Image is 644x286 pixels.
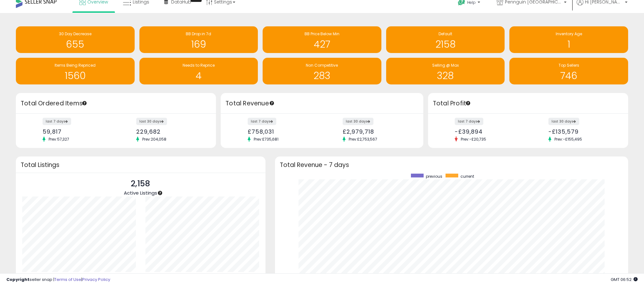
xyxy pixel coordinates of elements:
[16,26,135,53] a: 30 Day Decrease 655
[548,128,617,135] div: -£135,579
[21,163,261,167] h3: Total Listings
[139,26,258,53] a: BB Drop in 7d 169
[54,276,81,283] a: Terms of Use
[306,63,338,68] span: Non Competitive
[263,58,381,84] a: Non Competitive 283
[389,39,502,50] h1: 2158
[225,99,419,108] h3: Total Revenue
[143,70,255,81] h1: 4
[280,163,623,167] h3: Total Revenue - 7 days
[305,31,339,37] span: BB Price Below Min
[19,70,131,81] h1: 1560
[389,70,502,81] h1: 328
[551,136,585,142] span: Prev: -£155,495
[465,100,471,106] div: Tooltip anchor
[55,63,96,68] span: Items Being Repriced
[343,128,412,135] div: £2,979,718
[248,128,317,135] div: £758,031
[439,31,452,37] span: Default
[16,58,135,84] a: Items Being Repriced 1560
[139,136,170,142] span: Prev: 204,058
[248,118,276,125] label: last 7 days
[124,178,157,190] p: 2,158
[345,136,380,142] span: Prev: £2,753,567
[251,136,282,142] span: Prev: £735,681
[266,70,378,81] h1: 283
[186,31,211,37] span: BB Drop in 7d
[343,118,373,125] label: last 30 days
[43,118,71,125] label: last 7 days
[426,174,442,179] span: previous
[43,128,111,135] div: 59,817
[21,99,211,108] h3: Total Ordered Items
[513,70,625,81] h1: 746
[176,272,190,280] b: 2038
[82,100,87,106] div: Tooltip anchor
[263,26,381,53] a: BB Price Below Min 427
[124,190,157,196] span: Active Listings
[548,118,579,125] label: last 30 days
[433,99,623,108] h3: Total Profit
[455,128,523,135] div: -£39,894
[6,277,110,283] div: seller snap | |
[45,136,72,142] span: Prev: 57,327
[513,39,625,50] h1: 1
[460,174,474,179] span: current
[509,58,628,84] a: Top Sellers 746
[559,63,579,68] span: Top Sellers
[136,128,205,135] div: 229,682
[386,26,505,53] a: Default 2158
[54,272,64,280] b: 286
[139,58,258,84] a: Needs to Reprice 4
[136,118,167,125] label: last 30 days
[509,26,628,53] a: Inventory Age 1
[218,272,226,280] b: 120
[157,190,163,196] div: Tooltip anchor
[611,276,638,283] span: 2025-10-13 06:52 GMT
[93,272,104,280] b: 1872
[269,100,275,106] div: Tooltip anchor
[455,118,483,125] label: last 7 days
[386,58,505,84] a: Selling @ Max 328
[183,63,215,68] span: Needs to Reprice
[82,276,110,283] a: Privacy Policy
[19,39,131,50] h1: 655
[266,39,378,50] h1: 427
[458,136,489,142] span: Prev: -£20,735
[556,31,582,37] span: Inventory Age
[432,63,459,68] span: Selling @ Max
[6,276,30,283] strong: Copyright
[143,39,255,50] h1: 169
[59,31,91,37] span: 30 Day Decrease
